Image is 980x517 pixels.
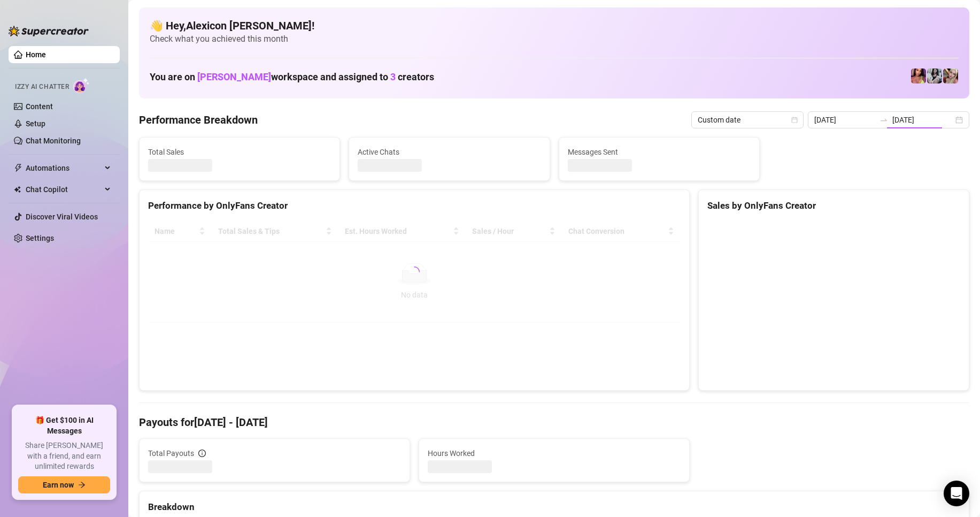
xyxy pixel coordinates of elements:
a: Home [26,50,46,59]
img: Anna [943,69,958,83]
a: Setup [26,119,45,128]
div: Performance by OnlyFans Creator [148,199,681,213]
h4: 👋 Hey, Alexicon [PERSON_NAME] ! [150,18,959,33]
span: [PERSON_NAME] [197,71,271,82]
a: Settings [26,234,54,242]
span: swap-right [879,116,888,124]
span: Automations [26,159,102,177]
div: Open Intercom Messenger [944,481,969,506]
span: loading [407,264,421,278]
h4: Payouts for [DATE] - [DATE] [139,415,969,430]
a: Chat Monitoring [26,136,81,145]
img: AI Chatter [73,78,90,93]
span: calendar [791,117,798,123]
div: Breakdown [148,500,960,514]
span: Izzy AI Chatter [15,82,69,92]
span: Total Sales [148,146,331,158]
span: Chat Copilot [26,181,102,198]
span: Check what you achieved this month [150,33,959,45]
input: Start date [814,114,875,126]
span: info-circle [198,450,206,457]
a: Discover Viral Videos [26,212,98,221]
a: Content [26,102,53,111]
img: logo-BBDzfeDw.svg [9,26,89,36]
span: Total Payouts [148,447,194,459]
span: to [879,116,888,124]
img: Chat Copilot [14,186,21,193]
input: End date [892,114,953,126]
span: Custom date [698,112,797,128]
img: Sadie [927,69,942,83]
span: Earn now [43,481,74,489]
span: arrow-right [78,481,86,489]
h1: You are on workspace and assigned to creators [150,71,434,83]
button: Earn nowarrow-right [18,476,110,493]
h4: Performance Breakdown [139,112,258,127]
span: 🎁 Get $100 in AI Messages [18,415,110,436]
span: thunderbolt [14,164,22,172]
span: Share [PERSON_NAME] with a friend, and earn unlimited rewards [18,440,110,472]
span: Hours Worked [428,447,681,459]
span: 3 [390,71,396,82]
span: Active Chats [358,146,541,158]
img: GODDESS [911,69,926,83]
div: Sales by OnlyFans Creator [707,199,960,213]
span: Messages Sent [568,146,751,158]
